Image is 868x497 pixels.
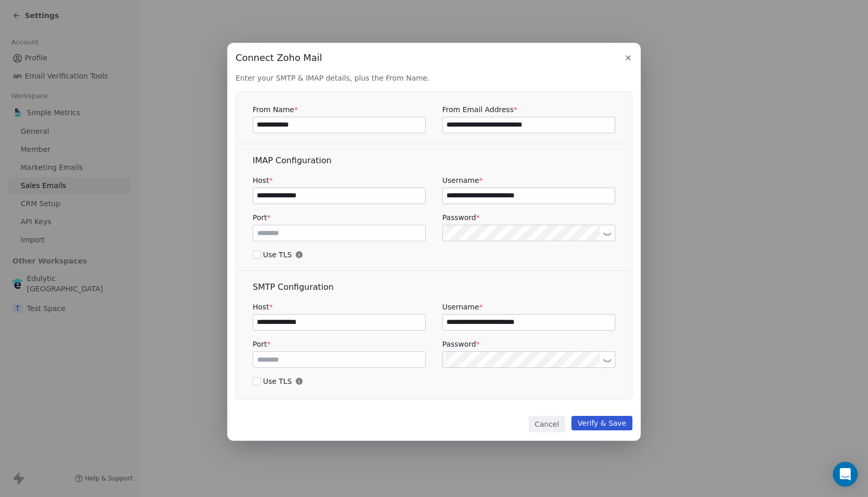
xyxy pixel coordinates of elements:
label: Password [442,212,615,223]
button: Verify & Save [571,416,632,430]
label: Username [442,302,615,312]
label: Port [253,212,426,223]
button: Use TLS [253,250,261,260]
label: Port [253,339,426,349]
button: Use TLS [253,376,261,386]
label: From Email Address [442,104,615,115]
span: Connect Zoho Mail [236,51,322,65]
label: Host [253,175,426,185]
span: Enter your SMTP & IMAP details, plus the From Name. [236,73,632,83]
label: Password [442,339,615,349]
label: Host [253,302,426,312]
label: Username [442,175,615,185]
div: SMTP Configuration [253,281,615,293]
span: Use TLS [253,376,615,386]
span: Use TLS [253,250,615,260]
button: Cancel [529,416,565,432]
div: IMAP Configuration [253,154,615,167]
label: From Name [253,104,426,115]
